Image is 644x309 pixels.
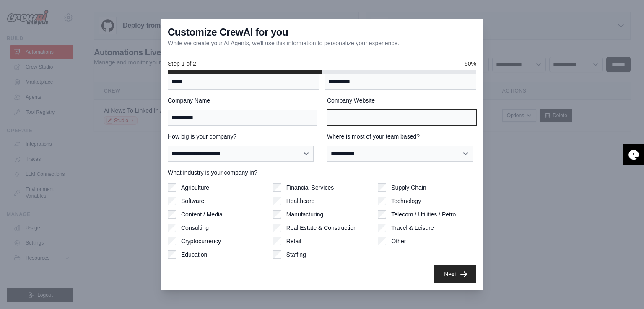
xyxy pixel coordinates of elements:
label: Telecom / Utilities / Petro [391,210,456,219]
span: 50% [465,59,476,68]
span: Step 1 of 2 [168,59,196,68]
iframe: Chat Widget [602,269,644,309]
label: Company Name [168,96,317,105]
label: Retail [286,237,301,245]
p: While we create your AI Agents, we'll use this information to personalize your experience. [168,39,399,47]
label: Healthcare [286,197,315,205]
label: Software [181,197,204,205]
label: Other [391,237,406,245]
label: Agriculture [181,183,209,192]
label: What industry is your company in? [168,168,476,177]
h3: Customize CrewAI for you [168,26,288,39]
label: Financial Services [286,183,334,192]
label: Manufacturing [286,210,324,219]
label: Real Estate & Construction [286,224,357,232]
label: Travel & Leisure [391,224,434,232]
label: How big is your company? [168,132,317,141]
label: Supply Chain [391,183,426,192]
label: Content / Media [181,210,223,219]
label: Where is most of your team based? [327,132,476,141]
label: Technology [391,197,421,205]
label: Company Website [327,96,476,105]
label: Consulting [181,224,209,232]
button: Next [434,265,476,283]
label: Education [181,250,207,259]
label: Staffing [286,250,306,259]
label: Cryptocurrency [181,237,221,245]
